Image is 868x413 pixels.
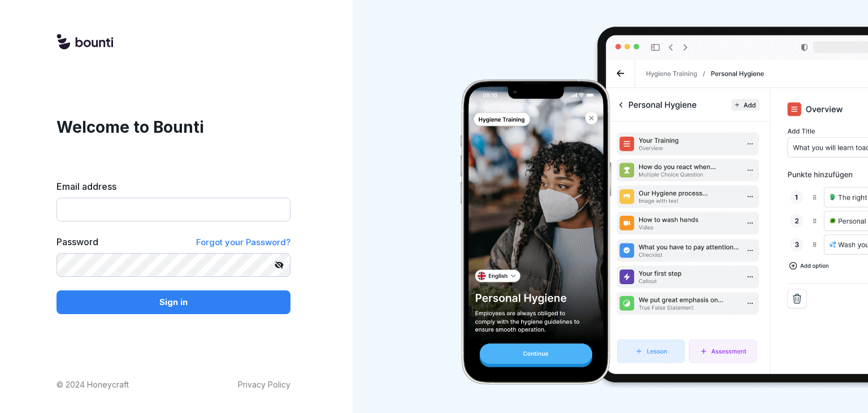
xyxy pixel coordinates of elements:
[57,235,98,249] label: Password
[57,290,290,314] button: Sign in
[159,296,188,308] p: Sign in
[196,237,290,247] span: Forgot your Password?
[57,115,290,139] h1: Welcome to Bounti
[238,379,290,390] a: Privacy Policy
[57,180,290,193] label: Email address
[196,235,290,249] a: Forgot your Password?
[57,379,129,390] p: © 2024 Honeycraft
[57,34,113,51] img: logo.svg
